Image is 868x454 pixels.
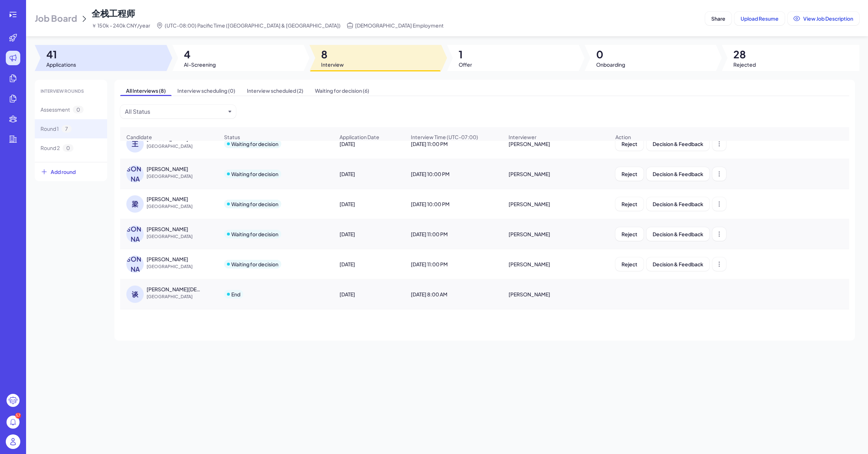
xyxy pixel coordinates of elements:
span: 全栈工程师 [92,8,135,18]
div: [DATE] 11:00 PM [405,254,502,274]
div: [PERSON_NAME] [126,225,144,243]
span: 41 [46,48,76,61]
span: Reject [621,141,637,147]
span: Round 2 [41,144,60,152]
span: [GEOGRAPHIC_DATA] [147,263,201,270]
span: Rejected [733,61,756,68]
div: INTERVIEW ROUNDS [35,83,107,100]
div: [PERSON_NAME] [126,255,144,273]
span: 0 [73,106,84,113]
button: Decision & Feedback [646,257,709,271]
button: Decision & Feedback [646,137,709,151]
span: Reject [621,201,637,207]
div: [PERSON_NAME] [503,164,609,184]
div: Waiting for decision [231,140,278,147]
span: [GEOGRAPHIC_DATA] [147,173,201,180]
div: [DATE] [334,164,404,184]
button: Reject [615,197,644,211]
div: End [231,291,240,298]
div: [DATE] [334,284,404,304]
span: 28 [733,48,756,61]
span: 0 [63,144,73,152]
div: [PERSON_NAME] [503,134,609,154]
span: Interview scheduling (0) [172,86,241,96]
span: Decision & Feedback [653,261,703,267]
div: Waiting for decision [231,170,278,178]
span: 4 [184,48,216,61]
div: [DATE] [334,134,404,154]
div: 梁林 [147,195,188,203]
div: 王 [126,135,144,153]
span: Application Date [340,133,379,141]
div: [DATE] [334,254,404,274]
div: Waiting for decision [231,200,278,208]
button: Add round [35,162,107,181]
button: Share [705,12,732,25]
button: Reject [615,257,644,271]
span: Reject [621,261,637,267]
span: Assessment [41,106,70,113]
span: Applications [46,61,76,68]
span: Interview [321,61,344,68]
div: [DATE] 10:00 PM [405,164,502,184]
button: Decision & Feedback [646,197,709,211]
div: Waiting for decision [231,261,278,268]
span: Decision & Feedback [653,231,703,237]
img: user_logo.png [6,434,20,449]
div: [PERSON_NAME] [503,254,609,274]
span: Round 1 [41,125,59,133]
span: Share [711,15,725,22]
span: Candidate [126,133,152,141]
div: 杨鸿 [147,225,188,233]
span: Reject [621,171,637,177]
span: Job Board [35,12,77,24]
div: [PERSON_NAME] [503,194,609,214]
button: Reject [615,167,644,181]
div: 李炯 [147,165,188,172]
button: All Status [125,107,226,116]
div: [DATE] [334,194,404,214]
span: Interviewer [509,133,536,141]
div: [DATE] 10:00 PM [405,194,502,214]
span: Interview scheduled (2) [241,86,309,96]
div: [PERSON_NAME] [503,224,609,244]
span: Waiting for decision (6) [309,86,375,96]
span: 0 [596,48,625,61]
span: [DEMOGRAPHIC_DATA] Employment [355,22,444,29]
div: [PERSON_NAME] [503,284,609,304]
div: Waiting for decision [231,230,278,238]
span: Offer [459,61,472,68]
span: AI-Screening [184,61,216,68]
span: Reject [621,231,637,237]
button: Upload Resume [734,12,785,25]
span: [GEOGRAPHIC_DATA] [147,203,201,210]
span: [GEOGRAPHIC_DATA] [147,293,201,300]
div: 谈尧 [147,286,200,293]
div: All Status [125,107,150,116]
span: Onboarding [596,61,625,68]
span: 7 [62,125,72,133]
div: [DATE] 8:00 AM [405,284,502,304]
span: Interview Time (UTC-07:00) [411,133,478,141]
span: (UTC-08:00) Pacific Time ([GEOGRAPHIC_DATA] & [GEOGRAPHIC_DATA]) [165,22,341,29]
span: [GEOGRAPHIC_DATA] [147,233,201,240]
button: Decision & Feedback [646,227,709,241]
div: 谈 [126,286,144,303]
div: 李平勇 [147,255,188,263]
span: ￥ 150k - 240k CNY/year [92,22,150,29]
span: Add round [51,168,76,175]
span: View Job Description [803,15,853,22]
button: Reject [615,137,644,151]
span: Decision & Feedback [653,141,703,147]
button: View Job Description [788,12,859,25]
button: Reject [615,227,644,241]
span: Upload Resume [741,15,779,22]
div: 57 [15,413,21,418]
span: 1 [459,48,472,61]
div: [DATE] 11:00 PM [405,224,502,244]
div: [DATE] 11:00 PM [405,134,502,154]
span: Status [224,133,240,141]
div: 梁 [126,195,144,213]
div: [DATE] [334,224,404,244]
span: Decision & Feedback [653,171,703,177]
